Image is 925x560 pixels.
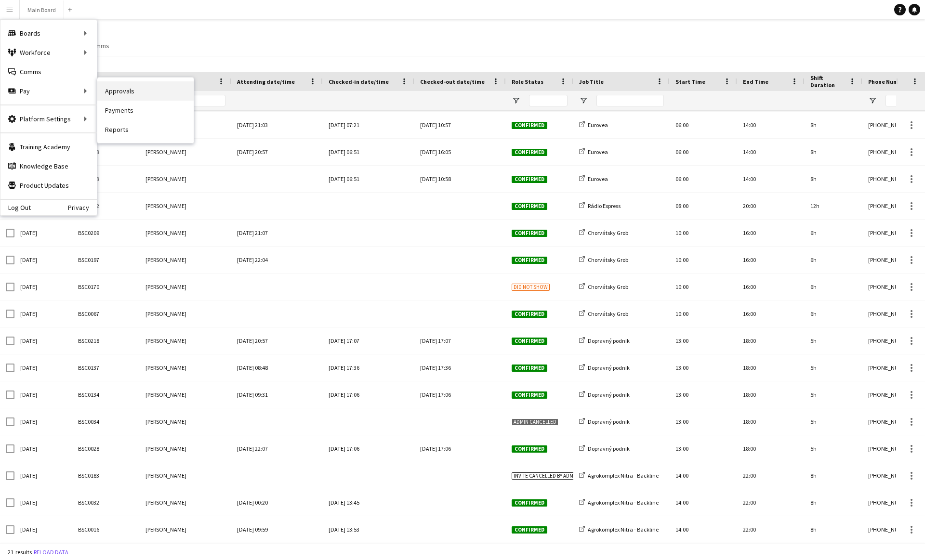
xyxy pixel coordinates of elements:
[805,489,862,516] div: 8h
[145,445,186,452] span: [PERSON_NAME]
[579,499,659,506] a: Agrokomplex Nitra - Backline
[588,256,628,263] span: Chorvátsky Grob
[805,193,862,219] div: 12h
[868,96,877,105] button: Open Filter Menu
[72,327,140,354] div: BSC0218
[14,381,72,408] div: [DATE]
[670,381,737,408] div: 13:00
[670,112,737,138] div: 06:00
[14,327,72,354] div: [DATE]
[14,489,72,516] div: [DATE]
[670,462,737,489] div: 14:00
[579,229,628,236] a: Chorvátsky Grob
[0,62,97,81] a: Comms
[579,364,630,371] a: Dopravný podnik
[72,139,140,165] div: BSC0123
[72,354,140,381] div: BSC0137
[737,112,805,138] div: 14:00
[14,247,72,273] div: [DATE]
[88,41,109,50] span: Comms
[579,445,630,452] a: Dopravný podnik
[670,516,737,543] div: 14:00
[737,220,805,246] div: 16:00
[512,284,550,291] span: Did not show
[14,300,72,327] div: [DATE]
[237,489,317,516] div: [DATE] 00:20
[72,273,140,300] div: BSC0170
[97,81,194,101] a: Approvals
[810,74,845,89] span: Shift Duration
[72,220,140,246] div: BSC0209
[805,273,862,300] div: 6h
[743,78,768,85] span: End Time
[145,310,186,317] span: [PERSON_NAME]
[145,202,186,209] span: [PERSON_NAME]
[14,462,72,489] div: [DATE]
[72,489,140,516] div: BSC0032
[329,327,409,354] div: [DATE] 17:07
[512,96,520,105] button: Open Filter Menu
[805,327,862,354] div: 5h
[579,96,588,105] button: Open Filter Menu
[579,121,608,129] a: Eurovea
[805,139,862,165] div: 8h
[237,435,317,462] div: [DATE] 22:07
[579,310,628,317] a: Chorvátsky Grob
[512,391,547,399] span: Confirmed
[670,247,737,273] div: 10:00
[84,39,113,52] a: Comms
[588,202,621,209] span: Rádio Express
[737,247,805,273] div: 16:00
[588,391,630,398] span: Dopravný podnik
[145,175,186,182] span: [PERSON_NAME]
[512,149,547,156] span: Confirmed
[579,175,608,182] a: Eurovea
[670,327,737,354] div: 13:00
[670,166,737,192] div: 06:00
[237,78,295,85] span: Attending date/time
[329,354,409,381] div: [DATE] 17:36
[512,311,547,318] span: Confirmed
[14,516,72,543] div: [DATE]
[670,139,737,165] div: 06:00
[805,166,862,192] div: 8h
[512,472,580,480] span: Invite cancelled by admin
[588,472,659,479] span: Agrokomplex Nitra - Backline
[14,354,72,381] div: [DATE]
[14,435,72,462] div: [DATE]
[14,273,72,300] div: [DATE]
[737,193,805,219] div: 20:00
[0,137,97,156] a: Training Academy
[512,230,547,237] span: Confirmed
[329,166,409,192] div: [DATE] 06:51
[805,112,862,138] div: 8h
[420,435,500,462] div: [DATE] 17:06
[237,220,317,246] div: [DATE] 21:07
[237,327,317,354] div: [DATE] 20:57
[737,489,805,516] div: 22:00
[237,247,317,273] div: [DATE] 22:04
[72,516,140,543] div: BSC0016
[145,364,186,371] span: [PERSON_NAME]
[512,78,543,85] span: Role Status
[14,408,72,435] div: [DATE]
[68,204,97,211] a: Privacy
[579,148,608,156] a: Eurovea
[737,166,805,192] div: 14:00
[145,148,186,156] span: [PERSON_NAME]
[588,283,628,290] span: Chorvátsky Grob
[420,166,500,192] div: [DATE] 10:58
[805,220,862,246] div: 6h
[805,300,862,327] div: 6h
[588,499,659,506] span: Agrokomplex Nitra - Backline
[805,516,862,543] div: 8h
[675,78,705,85] span: Start Time
[588,337,630,344] span: Dopravný podnik
[805,247,862,273] div: 6h
[237,516,317,543] div: [DATE] 09:59
[329,435,409,462] div: [DATE] 17:06
[512,122,547,129] span: Confirmed
[237,112,317,138] div: [DATE] 21:03
[0,176,97,195] a: Product Updates
[579,472,659,479] a: Agrokomplex Nitra - Backline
